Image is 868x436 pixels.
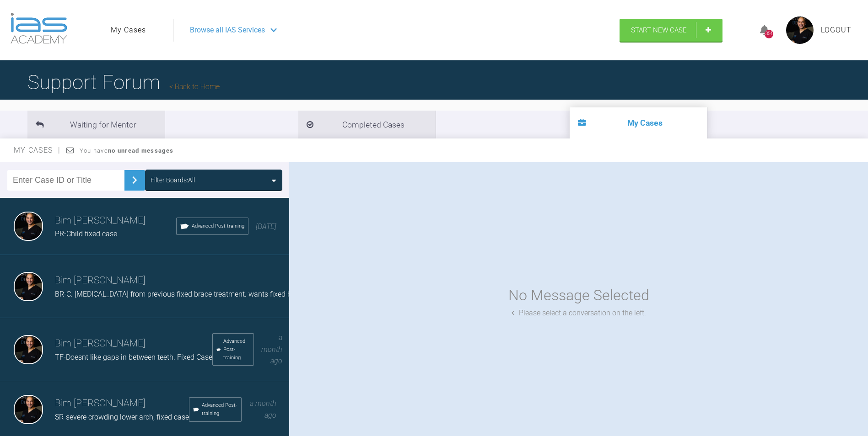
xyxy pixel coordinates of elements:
[14,272,43,301] img: Bim Sawhney
[7,170,124,191] input: Enter Case ID or Title
[620,19,722,42] a: Start New Case
[202,401,237,418] span: Advanced Post-training
[14,212,43,241] img: Bim Sawhney
[765,30,773,38] div: 354
[55,353,212,362] span: TF-Doesnt like gaps in between teeth. Fixed Case
[55,396,189,411] h3: Bim [PERSON_NAME]
[55,336,212,351] h3: Bim [PERSON_NAME]
[821,24,852,36] a: Logout
[80,147,173,154] span: You have
[261,333,282,365] span: a month ago
[14,146,61,154] span: My Cases
[631,26,687,34] span: Start New Case
[55,290,385,298] span: BR-C. [MEDICAL_DATA] from previous fixed brace treatment. wants fixed braces again and not aligners.
[192,222,244,230] span: Advanced Post-training
[55,229,117,238] span: PR-Child fixed case
[223,337,250,362] span: Advanced Post-training
[250,399,276,420] span: a month ago
[55,213,176,229] h3: Bim [PERSON_NAME]
[190,24,265,36] span: Browse all IAS Services
[55,273,385,288] h3: Bim [PERSON_NAME]
[127,173,142,187] img: chevronRight.28bd32b0.svg
[151,175,195,185] div: Filter Boards: All
[14,335,43,364] img: Bim Sawhney
[11,13,67,44] img: logo-light.3e3ef733.png
[786,16,814,44] img: profile.png
[55,413,189,421] span: SR-severe crowding lower arch, fixed case
[14,395,43,424] img: Bim Sawhney
[570,107,707,138] li: My Cases
[508,284,649,307] div: No Message Selected
[256,222,276,231] span: [DATE]
[111,24,146,36] a: My Cases
[27,111,165,138] li: Waiting for Mentor
[169,82,220,91] a: Back to Home
[512,307,646,319] div: Please select a conversation on the left.
[298,111,436,138] li: Completed Cases
[108,147,173,154] strong: no unread messages
[27,66,220,98] h1: Support Forum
